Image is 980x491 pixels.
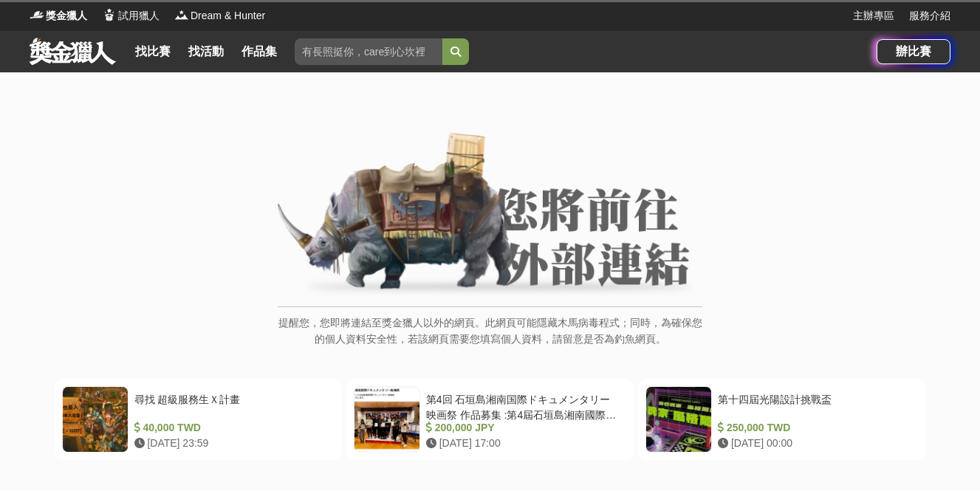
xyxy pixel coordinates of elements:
div: [DATE] 23:59 [134,436,329,451]
div: 40,000 TWD [134,420,329,436]
span: 獎金獵人 [46,8,87,24]
img: Logo [102,7,117,22]
a: 找比賽 [129,41,177,62]
input: 有長照挺你，care到心坎裡！青春出手，拍出照顧 影音徵件活動 [295,38,442,65]
div: 尋找 超級服務生Ｘ計畫 [134,392,329,420]
a: 服務介紹 [909,8,950,24]
a: 尋找 超級服務生Ｘ計畫 40,000 TWD [DATE] 23:59 [55,379,342,460]
span: Dream & Hunter [191,8,265,24]
img: External Link Banner [278,132,702,299]
div: 200,000 JPY [426,420,620,436]
a: 找活動 [182,41,230,62]
a: Logo獎金獵人 [30,8,87,24]
a: Logo試用獵人 [102,8,160,24]
div: [DATE] 00:00 [718,436,912,451]
a: LogoDream & Hunter [174,8,265,24]
a: 第4回 石垣島湘南国際ドキュメンタリー映画祭 作品募集 :第4屆石垣島湘南國際紀錄片電影節作品徵集 200,000 JPY [DATE] 17:00 [346,379,634,460]
img: Logo [174,7,189,22]
div: 第十四屆光陽設計挑戰盃 [718,392,912,420]
div: 250,000 TWD [718,420,912,436]
p: 提醒您，您即將連結至獎金獵人以外的網頁。此網頁可能隱藏木馬病毒程式；同時，為確保您的個人資料安全性，若該網頁需要您填寫個人資料，請留意是否為釣魚網頁。 [278,315,702,363]
div: [DATE] 17:00 [426,436,620,451]
a: 第十四屆光陽設計挑戰盃 250,000 TWD [DATE] 00:00 [638,379,925,460]
div: 第4回 石垣島湘南国際ドキュメンタリー映画祭 作品募集 :第4屆石垣島湘南國際紀錄片電影節作品徵集 [426,392,620,420]
span: 試用獵人 [118,8,160,24]
img: Logo [30,7,44,22]
a: 作品集 [236,41,283,62]
a: 辦比賽 [877,39,950,64]
a: 主辦專區 [853,8,894,24]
